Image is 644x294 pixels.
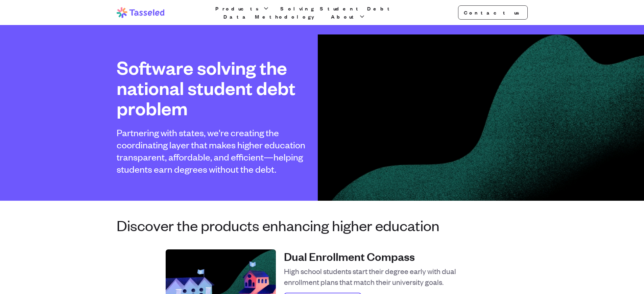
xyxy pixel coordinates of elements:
[284,249,479,263] h4: Dual Enrollment Compass
[331,13,357,21] span: About
[458,5,528,20] a: Contact us
[279,4,395,13] a: Solving Student Debt
[215,4,261,13] span: Products
[117,57,311,118] h1: Software solving the national student debt problem
[330,13,367,21] button: About
[214,4,271,13] button: Products
[117,217,528,233] h3: Discover the products enhancing higher education
[284,266,479,287] p: High school students start their degree early with dual enrollment plans that match their univers...
[222,13,321,21] a: Data Methodology
[117,126,311,175] h2: Partnering with states, we're creating the coordinating layer that makes higher education transpa...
